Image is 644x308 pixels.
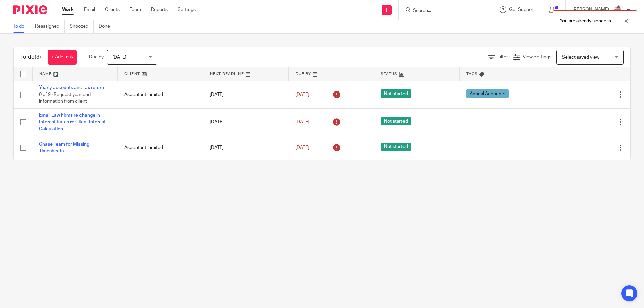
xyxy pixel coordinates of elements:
[466,119,538,125] div: ---
[466,144,538,151] div: ---
[381,117,411,125] span: Not started
[381,89,411,98] span: Not started
[35,20,65,33] a: Reassigned
[560,18,612,24] p: You are already signed in.
[118,136,203,160] td: Ascentant Limited
[35,54,41,60] span: (3)
[203,108,288,136] td: [DATE]
[497,55,508,59] span: Filter
[48,50,77,65] a: + Add task
[118,81,203,108] td: Ascentant Limited
[130,6,141,13] a: Team
[203,81,288,108] td: [DATE]
[466,89,509,98] span: Annual Accounts
[70,20,94,33] a: Snoozed
[295,145,309,150] span: [DATE]
[89,54,104,60] p: Due by
[39,142,89,153] a: Chase Team for Missing Timesheets
[62,6,74,13] a: Work
[112,55,126,60] span: [DATE]
[20,54,41,61] h1: To do
[562,55,599,60] span: Select saved view
[523,55,551,59] span: View Settings
[381,143,411,151] span: Not started
[466,72,478,76] span: Tags
[84,6,95,13] a: Email
[612,5,623,15] img: KD3.png
[203,136,288,160] td: [DATE]
[13,5,47,14] img: Pixie
[39,92,91,104] span: 0 of 9 · Request year end information from client
[105,6,120,13] a: Clients
[39,113,106,131] a: Email Law Firms re change in Interest Rates re Client Interest Calculation
[13,20,30,33] a: To do
[178,6,196,13] a: Settings
[151,6,168,13] a: Reports
[99,20,115,33] a: Done
[295,120,309,124] span: [DATE]
[295,92,309,97] span: [DATE]
[39,85,104,90] a: Yearly accounts and tax return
